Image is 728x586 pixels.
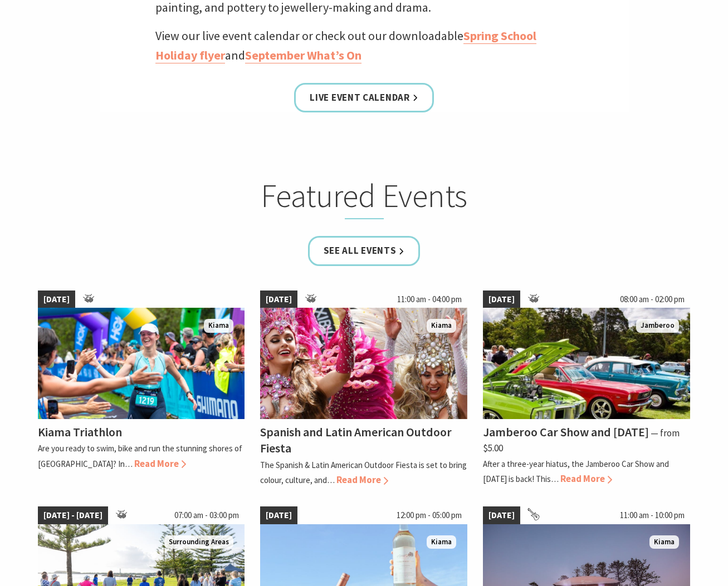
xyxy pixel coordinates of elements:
[614,290,690,308] span: 08:00 am - 02:00 pm
[134,457,186,470] span: Read More
[38,308,245,419] img: kiamatriathlon
[483,290,690,487] a: [DATE] 08:00 am - 02:00 pm Jamberoo Car Show Jamberoo Jamberoo Car Show and [DATE] ⁠— from $5.00 ...
[294,83,433,112] a: Live Event Calendar
[260,506,297,524] span: [DATE]
[155,26,573,65] p: View our live event calendar or check out our downloadable and
[38,443,242,469] p: Are you ready to swim, bike and run the stunning shores of [GEOGRAPHIC_DATA]? In…
[614,506,690,524] span: 11:00 am - 10:00 pm
[483,308,690,419] img: Jamberoo Car Show
[146,176,583,220] h2: Featured Events
[483,424,649,440] h4: Jamberoo Car Show and [DATE]
[308,236,421,265] a: See all Events
[38,506,108,524] span: [DATE] - [DATE]
[169,506,245,524] span: 07:00 am - 03:00 pm
[204,319,233,333] span: Kiama
[260,308,467,419] img: Dancers in jewelled pink and silver costumes with feathers, holding their hands up while smiling
[260,460,467,485] p: The Spanish & Latin American Outdoor Fiesta is set to bring colour, culture, and…
[392,290,467,308] span: 11:00 am - 04:00 pm
[427,319,456,333] span: Kiama
[336,474,388,486] span: Read More
[636,319,679,333] span: Jamberoo
[260,290,467,487] a: [DATE] 11:00 am - 04:00 pm Dancers in jewelled pink and silver costumes with feathers, holding th...
[245,47,361,63] a: September What’s On
[164,535,233,549] span: Surrounding Areas
[483,290,520,308] span: [DATE]
[38,424,122,440] h4: Kiama Triathlon
[260,290,297,308] span: [DATE]
[483,506,520,524] span: [DATE]
[649,535,679,549] span: Kiama
[38,290,245,487] a: [DATE] kiamatriathlon Kiama Kiama Triathlon Are you ready to swim, bike and run the stunning shor...
[427,535,456,549] span: Kiama
[483,459,669,484] p: After a three-year hiatus, the Jamberoo Car Show and [DATE] is back! This…
[260,424,452,456] h4: Spanish and Latin American Outdoor Fiesta
[38,290,75,308] span: [DATE]
[391,506,467,524] span: 12:00 pm - 05:00 pm
[560,472,612,485] span: Read More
